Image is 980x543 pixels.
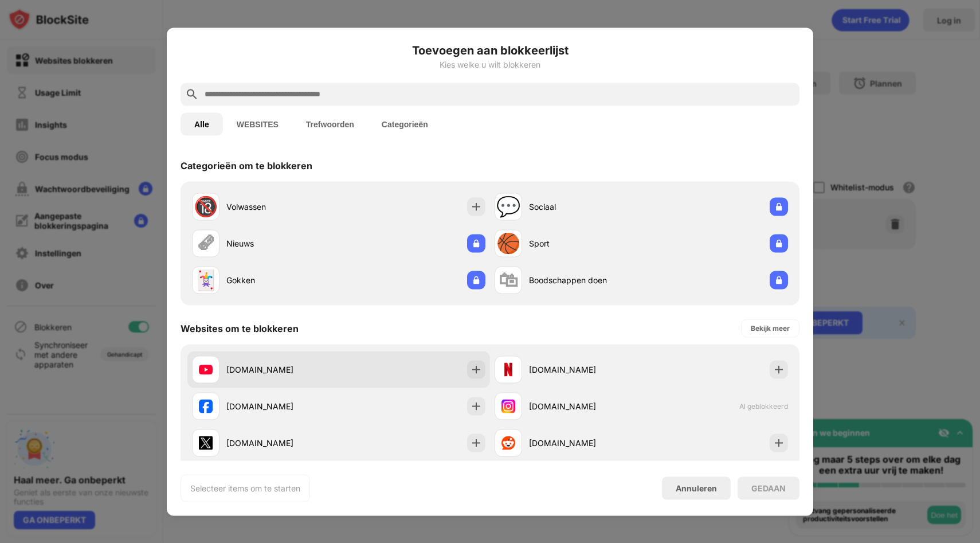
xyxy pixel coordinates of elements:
[194,268,218,292] div: 🃏
[196,232,215,255] div: 🗞
[751,483,786,493] div: GEDAAN
[181,159,312,171] div: Categorieën om te blokkeren
[199,436,213,450] img: favicons
[181,112,223,135] button: Alle
[181,60,799,69] div: Kies welke u wilt blokkeren
[529,400,641,412] div: [DOMAIN_NAME]
[499,268,518,292] div: 🛍
[751,322,790,334] div: Bekijk meer
[368,112,442,135] button: Categorieën
[181,322,299,334] div: Websites om te blokkeren
[529,201,641,213] div: Sociaal
[223,112,292,135] button: WEBSITES
[496,232,520,255] div: 🏀
[190,482,300,494] div: Selecteer items om te starten
[194,195,218,218] div: 🔞
[292,112,368,135] button: Trefwoorden
[199,399,213,413] img: favicons
[676,483,717,493] div: Annuleren
[181,41,799,58] h6: Toevoegen aan blokkeerlijst
[501,436,515,450] img: favicons
[529,237,641,249] div: Sport
[496,195,520,218] div: 💬
[529,437,641,449] div: [DOMAIN_NAME]
[739,402,788,411] span: Al geblokkeerd
[226,237,339,249] div: Nieuws
[501,399,515,413] img: favicons
[501,362,515,376] img: favicons
[226,364,339,376] div: [DOMAIN_NAME]
[199,362,213,376] img: favicons
[185,87,199,101] img: search.svg
[226,274,339,286] div: Gokken
[226,400,339,412] div: [DOMAIN_NAME]
[226,201,339,213] div: Volwassen
[529,364,641,376] div: [DOMAIN_NAME]
[529,274,641,286] div: Boodschappen doen
[226,437,339,449] div: [DOMAIN_NAME]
